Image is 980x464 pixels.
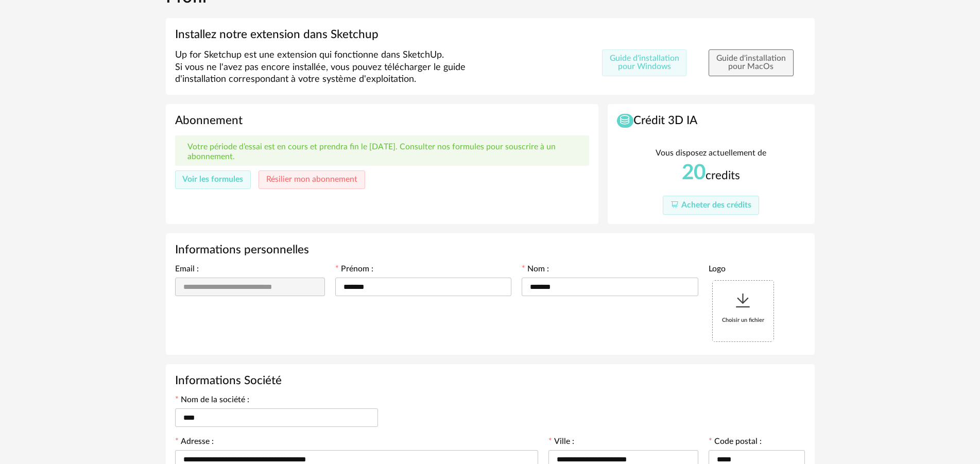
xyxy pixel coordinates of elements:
label: Code postal : [709,438,762,448]
h3: Crédit 3D IA [617,113,805,128]
button: Guide d'installationpour MacOs [709,49,794,76]
label: Nom de la société : [175,396,249,406]
h3: Installez notre extension dans Sketchup [175,27,805,42]
span: 20 [682,162,706,183]
div: credits [682,161,740,184]
p: Votre période d’essai est en cours et prendra fin le [DATE]. Consulter nos formules pour souscrir... [187,142,577,162]
h3: Abonnement [175,113,589,128]
span: Voir les formules [182,175,243,183]
button: Guide d'installationpour Windows [602,49,687,76]
a: Guide d'installationpour Windows [602,62,687,71]
label: Nom : [522,265,549,276]
label: Email : [175,265,199,276]
div: Vous disposez actuellement de [656,147,766,159]
div: Choisir un fichier [713,281,773,341]
label: Logo [709,265,726,276]
h3: Informations personnelles [175,243,805,257]
h3: Informations Société [175,373,805,388]
div: Up for Sketchup est une extension qui fonctionne dans SketchUp. Si vous ne l'avez pas encore inst... [170,49,517,85]
a: Guide d'installationpour MacOs [709,62,794,71]
span: Résilier mon abonnement [266,175,357,183]
label: Prénom : [335,265,373,276]
button: Résilier mon abonnement [259,170,365,189]
label: Ville : [548,438,574,448]
span: Acheter des crédits [681,201,751,209]
button: Voir les formules [175,170,251,189]
label: Adresse : [175,438,214,448]
button: Acheter des crédits [663,196,759,215]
